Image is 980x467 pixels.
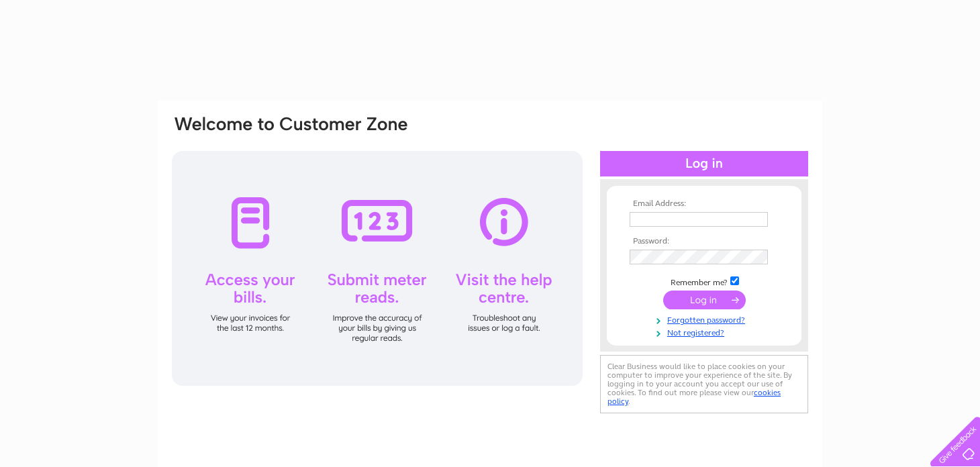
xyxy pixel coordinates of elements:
div: Clear Business would like to place cookies on your computer to improve your experience of the sit... [600,355,808,413]
td: Remember me? [626,274,782,288]
a: Forgotten password? [630,313,782,325]
input: Submit [663,291,746,309]
th: Password: [626,237,782,246]
a: Not registered? [630,325,782,338]
a: cookies policy [607,388,781,406]
th: Email Address: [626,199,782,209]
